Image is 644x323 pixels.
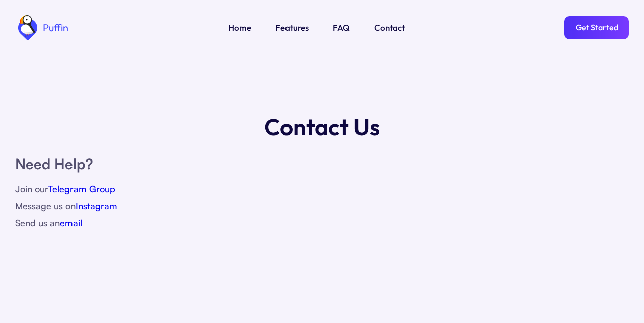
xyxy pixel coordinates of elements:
h1: Contact Us [264,111,380,143]
a: Contact [374,21,405,34]
div: Puffin [40,23,68,33]
a: home [15,15,68,40]
a: Telegram Group [48,183,115,194]
a: Get Started [564,16,629,39]
h1: Need Help? [15,153,629,175]
div: Join our Message us on Send us an [15,180,629,231]
a: FAQ [333,21,350,34]
a: Instagram [76,200,117,211]
a: email [60,217,82,228]
a: Home [228,21,251,34]
a: Features [275,21,309,34]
